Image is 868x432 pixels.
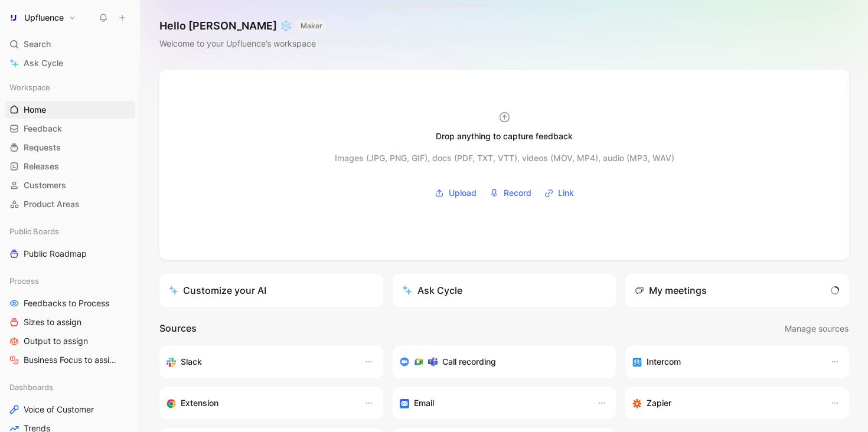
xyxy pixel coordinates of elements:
span: Upload [449,186,477,200]
h2: Sources [159,321,197,336]
h3: Slack [181,355,202,369]
span: Public Boards [9,225,59,237]
span: Dashboards [9,381,53,393]
a: Customize your AI [159,274,383,307]
button: Upload [430,184,481,202]
div: Sync your customers, send feedback and get updates in Intercom [632,355,818,369]
div: Forward emails to your feedback inbox [400,396,586,410]
button: Record [485,184,536,202]
span: Workspace [9,81,50,93]
h3: Intercom [647,355,681,369]
span: Process [9,275,39,287]
span: Search [24,37,51,51]
a: Feedback [5,120,135,138]
a: Product Areas [5,195,135,213]
h3: Zapier [647,396,671,410]
div: Capture feedback from anywhere on the web [167,396,353,410]
a: Ask Cycle [5,54,135,72]
a: Output to assign [5,332,135,350]
span: Business Focus to assign [24,354,119,366]
span: Record [504,186,531,200]
img: Upfluence [8,12,19,24]
button: UpfluenceUpfluence [5,9,79,26]
button: MAKER [297,20,326,32]
a: Customers [5,176,135,194]
div: My meetings [635,283,707,297]
a: Requests [5,139,135,156]
a: Business Focus to assign [5,351,135,369]
div: Capture feedback from thousands of sources with Zapier (survey results, recordings, sheets, etc). [632,396,818,410]
span: Output to assign [24,335,88,347]
h3: Call recording [442,355,496,369]
span: Customers [24,179,66,191]
a: Public Roadmap [5,245,135,263]
span: Ask Cycle [24,56,63,70]
div: Sync your customers, send feedback and get updates in Slack [167,355,353,369]
div: Public BoardsPublic Roadmap [5,222,135,263]
h3: Email [414,396,434,410]
span: Releases [24,161,59,172]
div: Dashboards [5,378,135,396]
button: Manage sources [784,321,849,336]
div: Images (JPG, PNG, GIF), docs (PDF, TXT, VTT), videos (MOV, MP4), audio (MP3, WAV) [335,151,674,165]
a: Feedbacks to Process [5,294,135,312]
span: Voice of Customer [24,404,94,415]
span: Requests [24,142,61,153]
div: Customize your AI [169,283,266,297]
div: Welcome to your Upfluence’s workspace [159,37,326,51]
a: Sizes to assign [5,313,135,331]
span: Sizes to assign [24,316,81,328]
a: Releases [5,158,135,175]
div: Drop anything to capture feedback [436,129,573,143]
span: Public Roadmap [24,248,87,260]
div: Public Boards [5,222,135,240]
div: ProcessFeedbacks to ProcessSizes to assignOutput to assignBusiness Focus to assign [5,272,135,369]
button: Link [540,184,578,202]
h3: Extension [181,396,218,410]
button: Ask Cycle [393,274,616,307]
div: Record & transcribe meetings from Zoom, Meet & Teams. [400,355,600,369]
a: Home [5,101,135,119]
h1: Upfluence [24,12,64,23]
a: Voice of Customer [5,401,135,418]
span: Home [24,104,46,116]
div: Process [5,272,135,290]
span: Manage sources [785,322,849,336]
span: Link [558,186,574,200]
span: Feedbacks to Process [24,297,109,309]
div: Search [5,35,135,53]
span: Feedback [24,123,62,135]
div: Workspace [5,78,135,96]
div: Ask Cycle [402,283,462,297]
h1: Hello [PERSON_NAME] ❄️ [159,19,326,33]
span: Product Areas [24,198,80,210]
